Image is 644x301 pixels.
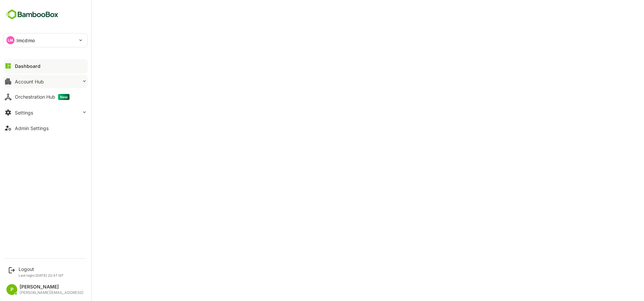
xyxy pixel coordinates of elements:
button: Dashboard [3,59,88,73]
div: Admin Settings [15,125,49,131]
img: BambooboxFullLogoMark.5f36c76dfaba33ec1ec1367b70bb1252.svg [3,8,60,21]
div: Dashboard [15,63,41,69]
div: P [6,284,17,295]
button: Admin Settings [3,121,88,135]
div: Account Hub [15,79,44,84]
div: LMlmcdmo [4,33,87,47]
button: Orchestration HubNew [3,90,88,104]
div: [PERSON_NAME][EMAIL_ADDRESS] [20,291,83,295]
div: Settings [15,110,33,116]
div: Orchestration Hub [15,94,70,100]
p: lmcdmo [17,37,35,44]
span: New [58,94,70,100]
div: Logout [19,266,64,272]
div: [PERSON_NAME] [20,284,83,290]
button: Account Hub [3,75,88,88]
div: LM [6,36,15,44]
button: Settings [3,106,88,119]
p: Last login: [DATE] 22:47 IST [19,273,64,277]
